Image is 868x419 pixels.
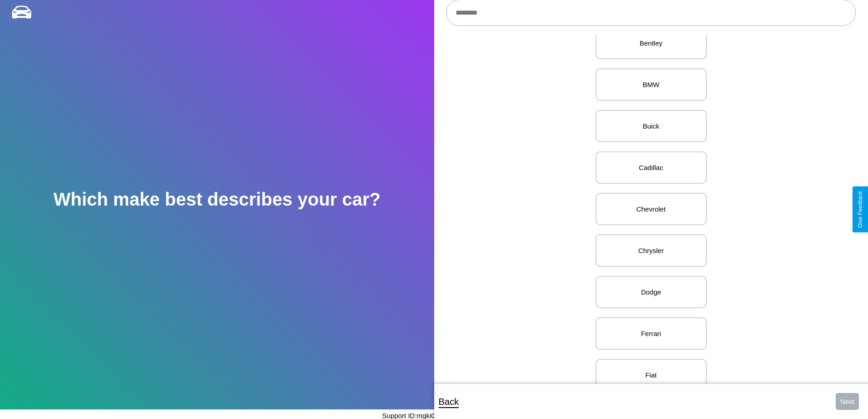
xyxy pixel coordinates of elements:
[53,189,380,210] h2: Which make best describes your car?
[606,327,697,340] p: Ferrari
[606,203,697,215] p: Chevrolet
[606,369,697,381] p: Fiat
[836,393,859,410] button: Next
[606,161,697,174] p: Cadillac
[857,191,863,228] div: Give Feedback
[606,286,697,298] p: Dodge
[606,244,697,257] p: Chrysler
[606,120,697,132] p: Buick
[439,393,459,410] p: Back
[606,78,697,91] p: BMW
[606,37,697,49] p: Bentley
